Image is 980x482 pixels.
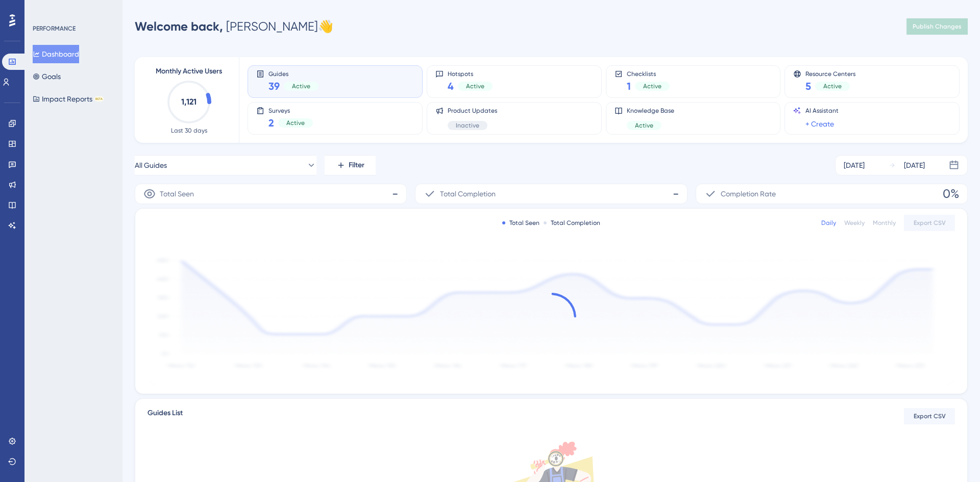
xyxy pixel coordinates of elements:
[135,159,167,171] span: All Guides
[673,186,679,202] span: -
[148,407,183,425] span: Guides List
[33,67,61,86] button: Goals
[906,18,968,35] button: Publish Changes
[805,79,811,93] span: 5
[466,82,484,90] span: Active
[268,107,313,114] span: Surveys
[292,82,310,90] span: Active
[904,159,925,171] div: [DATE]
[844,219,865,227] div: Weekly
[286,119,305,127] span: Active
[94,96,104,102] div: BETA
[627,70,670,77] span: Checklists
[268,70,318,77] span: Guides
[904,408,955,424] button: Export CSV
[943,186,959,202] span: 0%
[440,188,496,200] span: Total Completion
[160,188,194,200] span: Total Seen
[721,188,776,200] span: Completion Rate
[873,219,896,227] div: Monthly
[33,90,104,108] button: Impact ReportsBETA
[823,82,842,90] span: Active
[821,219,836,227] div: Daily
[135,19,223,34] span: Welcome back,
[805,107,839,115] span: AI Assistant
[635,121,653,130] span: Active
[913,22,962,31] span: Publish Changes
[33,45,79,63] button: Dashboard
[914,219,946,227] span: Export CSV
[268,79,280,93] span: 39
[448,79,454,93] span: 4
[502,219,540,227] div: Total Seen
[33,24,76,33] div: PERFORMANCE
[805,70,855,77] span: Resource Centers
[268,116,274,130] span: 2
[456,121,479,130] span: Inactive
[544,219,600,227] div: Total Completion
[325,155,376,175] button: Filter
[171,126,207,135] span: Last 30 days
[392,186,398,202] span: -
[844,159,865,171] div: [DATE]
[627,107,674,115] span: Knowledge Base
[349,159,364,171] span: Filter
[904,215,955,231] button: Export CSV
[914,412,946,420] span: Export CSV
[643,82,661,90] span: Active
[448,107,497,115] span: Product Updates
[448,70,493,77] span: Hotspots
[627,79,631,93] span: 1
[805,118,834,130] a: + Create
[135,155,316,175] button: All Guides
[181,97,197,107] text: 1,121
[156,65,222,78] span: Monthly Active Users
[135,18,333,35] div: [PERSON_NAME] 👋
